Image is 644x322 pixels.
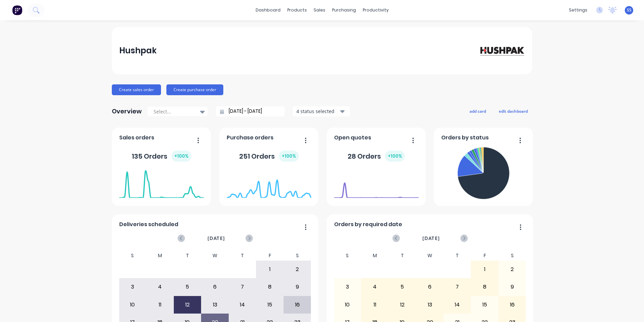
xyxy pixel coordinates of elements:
[566,5,591,15] div: settings
[112,105,142,118] div: Overview
[227,134,273,142] span: Purchase orders
[171,151,191,162] div: + 100 %
[229,251,256,261] div: T
[422,235,440,242] span: [DATE]
[361,296,388,313] div: 11
[132,151,191,162] div: 135 Orders
[465,107,490,115] button: add card
[499,278,526,295] div: 9
[471,251,498,261] div: F
[334,220,402,229] span: Orders by required date
[361,278,388,295] div: 4
[119,278,146,295] div: 3
[279,151,299,162] div: + 100 %
[256,251,284,261] div: F
[207,235,225,242] span: [DATE]
[441,134,489,142] span: Orders by status
[499,296,526,313] div: 16
[348,151,405,162] div: 28 Orders
[174,278,201,295] div: 5
[310,5,329,15] div: sales
[119,251,147,261] div: S
[147,278,173,295] div: 4
[334,251,361,261] div: S
[334,134,371,142] span: Open quotes
[201,251,229,261] div: W
[627,7,632,13] span: SS
[389,296,416,313] div: 12
[284,251,311,261] div: S
[284,296,311,313] div: 16
[471,278,498,295] div: 8
[499,261,526,278] div: 2
[444,251,471,261] div: T
[119,296,146,313] div: 10
[296,108,339,115] div: 4 status selected
[389,278,416,295] div: 5
[119,44,157,57] div: Hushpak
[284,261,311,278] div: 2
[174,296,201,313] div: 12
[471,261,498,278] div: 1
[389,251,416,261] div: T
[229,296,256,313] div: 14
[416,278,443,295] div: 6
[444,278,471,295] div: 7
[201,278,228,295] div: 6
[256,296,283,313] div: 15
[385,151,405,162] div: + 100 %
[252,5,284,15] a: dashboard
[293,106,350,116] button: 4 status selected
[166,84,223,95] button: Create purchase order
[112,84,161,95] button: Create sales order
[146,251,174,261] div: M
[174,251,201,261] div: T
[334,296,361,313] div: 10
[119,134,154,142] span: Sales orders
[229,278,256,295] div: 7
[361,251,389,261] div: M
[329,5,359,15] div: purchasing
[494,107,532,115] button: edit dashboard
[498,251,526,261] div: S
[359,5,392,15] div: productivity
[478,45,525,56] img: Hushpak
[12,5,22,15] img: Factory
[147,296,173,313] div: 11
[201,296,228,313] div: 13
[256,261,283,278] div: 1
[334,278,361,295] div: 3
[471,296,498,313] div: 15
[444,296,471,313] div: 14
[284,278,311,295] div: 9
[416,296,443,313] div: 13
[239,151,299,162] div: 251 Orders
[416,251,444,261] div: W
[284,5,310,15] div: products
[256,278,283,295] div: 8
